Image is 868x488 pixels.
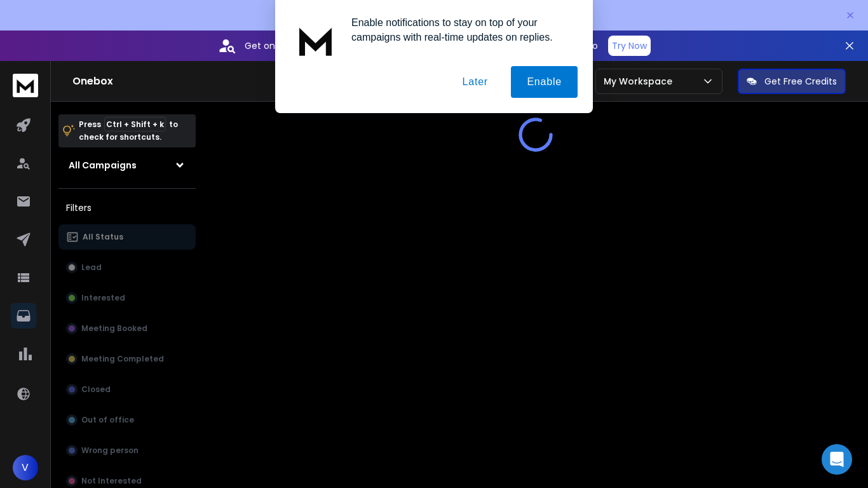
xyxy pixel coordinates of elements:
img: notification icon [290,15,341,66]
button: V [13,455,38,480]
div: Enable notifications to stay on top of your campaigns with real-time updates on replies. [341,15,578,44]
button: Enable [511,66,578,98]
span: Ctrl + Shift + k [104,117,166,132]
button: Later [446,66,503,98]
button: All Campaigns [58,152,196,178]
p: Press to check for shortcuts. [79,118,178,144]
div: Open Intercom Messenger [822,444,852,475]
h1: All Campaigns [69,159,137,172]
h3: Filters [58,199,196,217]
